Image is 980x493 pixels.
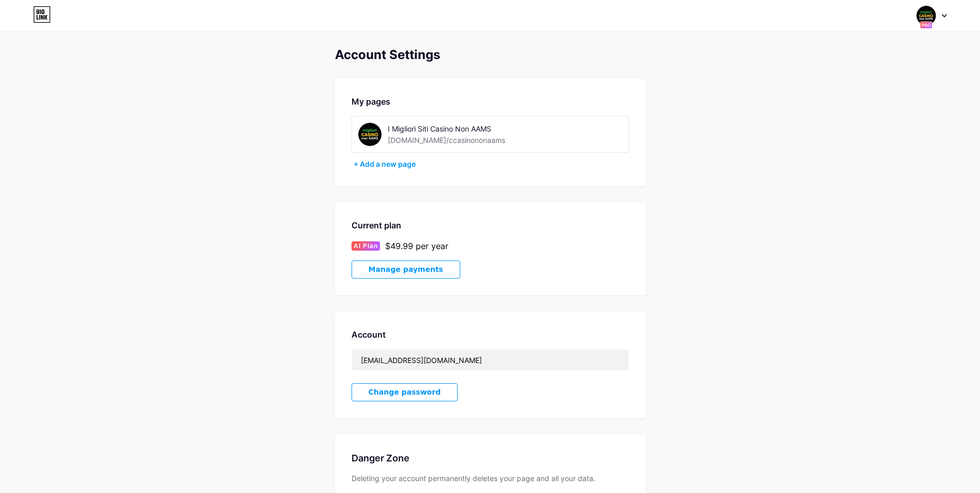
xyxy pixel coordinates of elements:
div: Account [352,328,629,341]
div: Account Settings [335,48,646,62]
span: Manage payments [369,265,443,274]
div: Deleting your account permanently deletes your page and all your data. [352,473,629,484]
img: ccasinononaams [916,6,936,25]
span: Change password [369,388,441,397]
input: Email [352,350,628,370]
div: [DOMAIN_NAME]/ccasinononaams [388,135,505,146]
div: $49.99 per year [385,240,448,252]
div: Danger Zone [352,451,629,465]
div: + Add a new page [354,159,629,169]
button: Manage payments [352,260,460,279]
div: My pages [352,95,629,108]
div: Current plan [352,219,629,231]
button: Change password [352,383,458,401]
img: ccasinononaams [358,123,382,146]
span: AI Plan [354,241,378,251]
div: I Migliori Siti Casino Non AAMS [388,123,534,134]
